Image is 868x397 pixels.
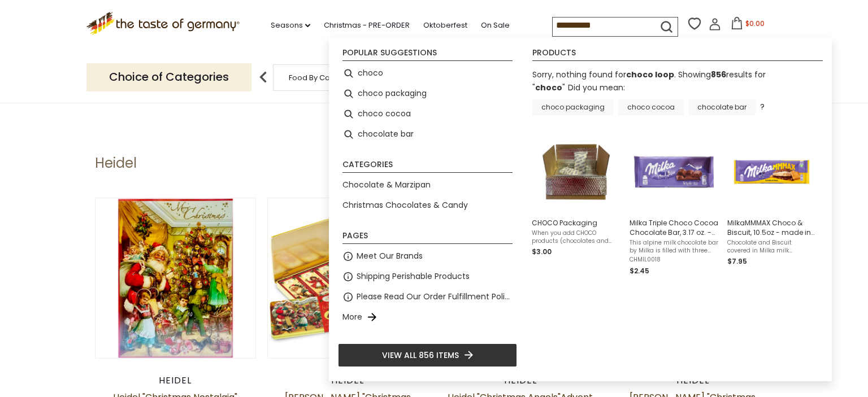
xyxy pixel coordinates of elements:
img: MilkaMMMAX Choco & Biscuit [731,131,813,213]
span: Milka Triple Choco Cocoa Chocolate Bar, 3.17 oz. - made in [GEOGRAPHIC_DATA] [630,218,718,237]
a: Meet Our Brands [357,250,423,263]
li: Christmas Chocolates & Candy [338,195,517,216]
li: Please Read Our Order Fulfillment Policies [338,287,517,307]
img: Heidel [96,198,255,358]
a: Milka Triple Choco Cocoa Chocolate Bar, 3.17 oz. - made in [GEOGRAPHIC_DATA]This alpine milk choc... [630,131,718,277]
button: $0.00 [723,17,771,34]
p: Choice of Categories [86,63,251,91]
span: CHOCO Packaging [532,218,620,228]
a: Food By Category [289,73,354,82]
a: CHOCO PackagingWhen you add CHOCO products (chocolates and chocolate cookies) to your order, we w... [532,131,620,277]
div: Instant Search Results [329,38,832,381]
a: Christmas Chocolates & Candy [342,199,468,212]
b: choco loop [626,69,674,80]
li: MilkaMMMAX Choco & Biscuit, 10.5oz - made in Austria [723,126,821,281]
a: On Sale [481,19,510,32]
span: $2.45 [630,266,649,276]
li: choco [338,63,517,84]
li: Products [532,49,823,61]
li: Categories [342,160,513,173]
a: Christmas - PRE-ORDER [324,19,410,32]
li: View all 856 items [338,343,517,367]
li: Chocolate & Marzipan [338,175,517,195]
li: choco cocoa [338,104,517,124]
a: Please Read Our Order Fulfillment Policies [357,290,513,303]
li: Milka Triple Choco Cocoa Chocolate Bar, 3.17 oz. - made in Germany [625,126,723,281]
li: chocolate bar [338,124,517,145]
span: This alpine milk chocolate bar by Milka is filled with three different types of delicious chocola... [630,239,718,255]
img: Heidel [268,198,428,358]
li: Popular suggestions [342,49,513,61]
span: Sorry, nothing found for . [532,69,676,80]
li: Shipping Perishable Products [338,267,517,287]
a: Seasons [271,19,310,32]
div: Heidel [612,375,773,386]
span: When you add CHOCO products (chocolates and chocolate cookies) to your order, we will do our best... [532,229,620,245]
img: previous arrow [252,66,275,89]
span: MilkaMMMAX Choco & Biscuit, 10.5oz - made in [GEOGRAPHIC_DATA] [727,218,816,237]
li: Pages [342,232,513,244]
div: Heidel [95,375,256,386]
div: Heidel [267,375,428,386]
div: Did you mean: ? [532,82,765,112]
span: CHMIL0018 [630,256,718,264]
a: choco cocoa [618,99,684,115]
span: Chocolate and Biscuit covered in Milka milk chocolate. Milka chocolates originated in [GEOGRAPHIC... [727,239,816,255]
span: $7.95 [727,256,747,266]
span: View all 856 items [382,349,459,361]
b: 856 [711,69,726,80]
span: $0.00 [745,19,765,28]
li: More [338,307,517,328]
a: choco packaging [532,99,614,115]
li: CHOCO Packaging [527,126,625,281]
span: $3.00 [532,247,552,256]
li: Meet Our Brands [338,246,517,267]
a: chocolate bar [688,99,756,115]
a: MilkaMMMAX Choco & BiscuitMilkaMMMAX Choco & Biscuit, 10.5oz - made in [GEOGRAPHIC_DATA]Chocolate... [727,131,816,277]
a: Chocolate & Marzipan [342,178,431,191]
a: Oktoberfest [423,19,467,32]
div: Heidel [440,375,601,386]
li: choco packaging [338,84,517,104]
a: Shipping Perishable Products [357,270,470,283]
a: choco [535,82,562,93]
h1: Heidel [95,155,137,172]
